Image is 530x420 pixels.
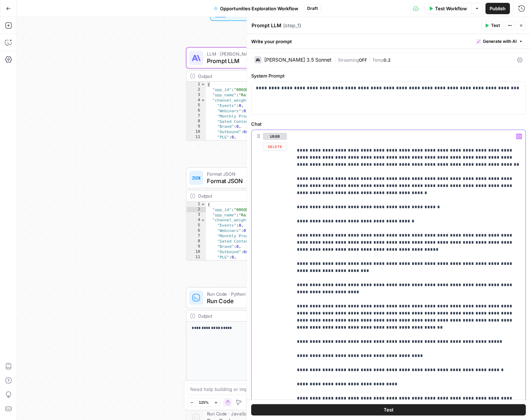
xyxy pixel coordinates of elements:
[186,97,206,103] div: 4
[186,260,206,265] div: 12
[198,192,299,199] div: Output
[491,22,500,29] span: Test
[359,57,367,63] span: OFF
[186,239,206,244] div: 8
[201,217,205,223] span: Toggle code folding, rows 4 through 18
[367,56,372,63] span: |
[186,47,323,141] div: LLM · [PERSON_NAME] 3.5 SonnetPrompt LLMStep 1Output{ "opp_id":"006QK00000MxzduYAB", "opp_name":"...
[186,92,206,98] div: 3
[201,82,205,87] span: Toggle code folding, rows 1 through 20
[252,22,281,29] textarea: Prompt LLM
[186,255,206,260] div: 11
[186,129,206,135] div: 10
[263,133,287,140] button: user
[384,57,390,63] span: 0.2
[186,207,206,212] div: 2
[220,5,298,12] span: Opportunities Exploration Workflow
[334,56,338,63] span: |
[186,228,206,233] div: 6
[207,50,299,57] span: LLM · [PERSON_NAME] 3.5 Sonnet
[383,406,393,413] span: Test
[186,202,206,207] div: 1
[207,57,299,66] span: Prompt LLM
[186,82,206,87] div: 1
[186,113,206,119] div: 7
[207,176,297,185] span: Format JSON
[338,57,359,63] span: Streaming
[490,5,506,12] span: Publish
[485,3,510,14] button: Publish
[186,140,206,145] div: 12
[251,72,526,79] label: System Prompt
[198,73,299,80] div: Output
[201,202,205,207] span: Toggle code folding, rows 1 through 20
[186,135,206,140] div: 11
[186,119,206,124] div: 8
[481,21,503,30] button: Test
[251,120,526,127] label: Chat
[207,296,297,305] span: Run Code
[209,3,303,14] button: Opportunities Exploration Workflow
[231,9,275,18] span: Set Inputs
[186,249,206,255] div: 10
[483,38,517,45] span: Generate with AI
[264,57,332,62] div: [PERSON_NAME] 3.5 Sonnet
[186,103,206,108] div: 5
[251,404,526,415] button: Test
[435,5,467,12] span: Test Workflow
[283,22,301,29] span: ( step_1 )
[207,410,297,417] span: Run Code · JavaScript
[307,5,318,12] span: Draft
[201,97,205,103] span: Toggle code folding, rows 4 through 18
[247,34,530,49] div: Write your prompt
[186,124,206,129] div: 9
[186,212,206,217] div: 3
[372,57,384,63] span: Temp
[207,290,297,297] span: Run Code · Python
[186,223,206,228] div: 5
[186,108,206,113] div: 6
[207,170,297,177] span: Format JSON
[424,3,471,14] button: Test Workflow
[199,399,209,405] span: 125%
[186,217,206,223] div: 4
[186,87,206,92] div: 2
[198,312,299,319] div: Output
[474,37,526,46] button: Generate with AI
[186,167,323,261] div: Format JSONFormat JSONStep 17Output{ "opp_id":"006QK00000MxzduYAB", "opp_name":"Rare Candy - Rene...
[186,244,206,249] div: 9
[186,233,206,239] div: 7
[263,143,287,151] button: Delete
